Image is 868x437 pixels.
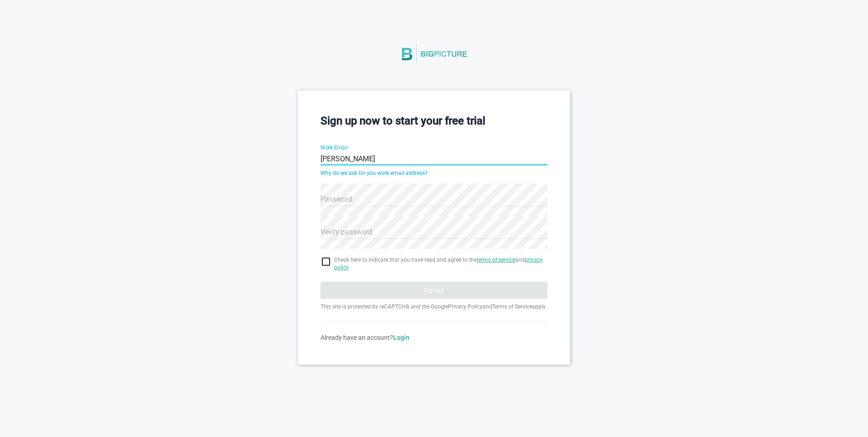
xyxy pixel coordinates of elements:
[334,257,542,271] a: privacy policy
[400,35,468,73] img: BigPicture
[492,303,532,310] a: Terms of Service
[321,333,547,342] div: Already have an account?
[321,303,547,311] p: This site is protected by reCAPTCHA and the Google and apply.
[393,334,409,341] a: Login
[334,256,547,272] span: Check here to indicate that you have read and agree to the and
[321,113,547,129] h3: Sign up now to start your free trial
[477,257,515,263] a: terms of service
[321,170,428,176] a: Why do we ask for you work email address?
[448,303,483,310] a: Privacy Policy
[321,282,547,299] button: Signup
